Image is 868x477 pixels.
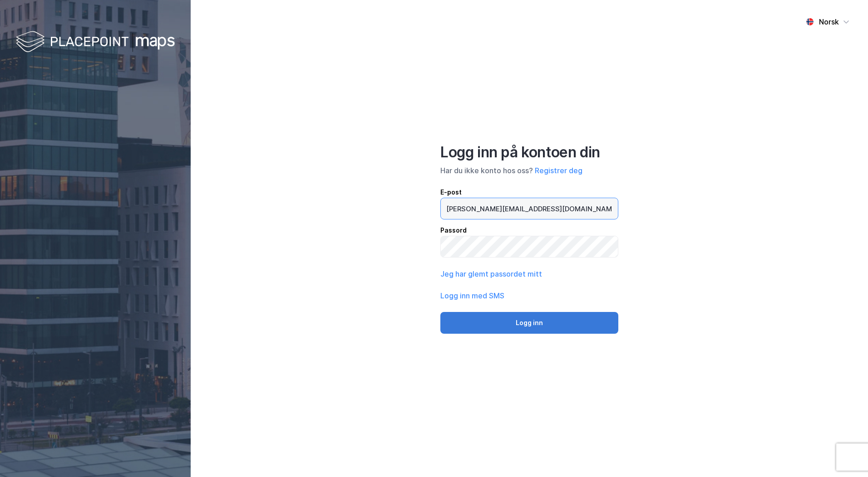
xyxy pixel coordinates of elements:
div: Kontrollprogram for chat [823,433,868,477]
button: Logg inn med SMS [440,290,504,301]
div: Logg inn på kontoen din [440,143,618,161]
button: Jeg har glemt passordet mitt [440,268,542,279]
div: Norsk [819,16,839,27]
iframe: Chat Widget [823,433,868,477]
button: Logg inn [440,312,618,334]
button: Registrer deg [535,165,582,176]
div: Passord [440,225,618,236]
img: logo-white.f07954bde2210d2a523dddb988cd2aa7.svg [16,29,175,56]
div: Har du ikke konto hos oss? [440,165,618,176]
div: E-post [440,187,618,198]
